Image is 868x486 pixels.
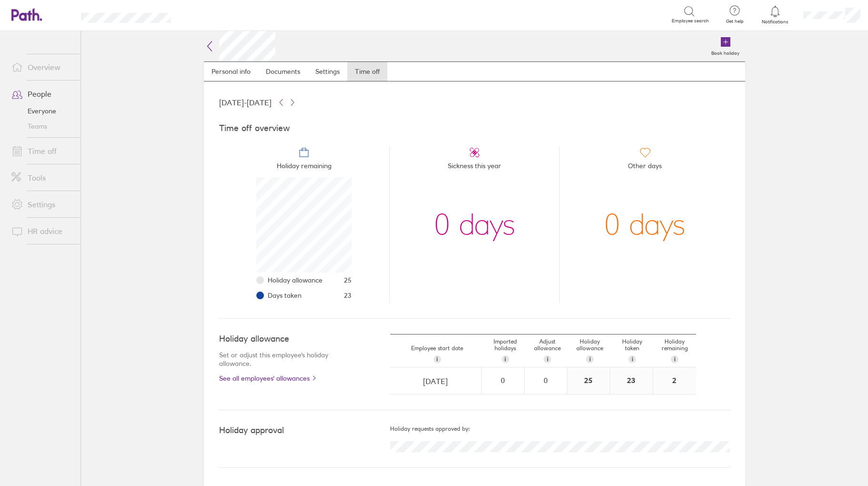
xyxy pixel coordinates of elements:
span: i [505,355,506,363]
a: HR advice [4,222,81,241]
span: i [436,355,438,363]
span: 25 [344,276,352,284]
div: 0 days [604,177,686,273]
div: 25 [567,367,610,394]
span: Other days [628,158,662,177]
a: Documents [258,62,308,81]
span: i [589,355,591,363]
div: Imported holidays [484,334,526,367]
a: Settings [4,195,81,214]
a: Book holiday [706,31,745,61]
a: Time off [4,142,81,161]
a: People [4,84,81,103]
a: Tools [4,168,81,187]
p: Set or adjust this employee's holiday allowance. [219,351,352,368]
h4: Holiday allowance [219,334,352,344]
span: Days taken [268,292,302,299]
div: Employee start date [390,341,484,367]
div: Holiday remaining [654,334,696,367]
div: 0 [482,376,524,385]
h4: Holiday approval [219,425,390,435]
div: Search [197,10,221,19]
h4: Time off overview [219,123,730,133]
span: [DATE] - [DATE] [219,98,272,107]
input: dd/mm/yyyy [391,368,481,395]
a: Everyone [4,103,81,119]
label: Book holiday [706,48,745,56]
span: i [547,355,548,363]
div: Holiday taken [611,334,654,367]
a: Overview [4,58,81,77]
div: 0 days [434,177,515,273]
div: Adjust allowance [526,334,569,367]
span: i [632,355,633,363]
span: 23 [344,292,352,299]
span: i [674,355,676,363]
span: Holiday remaining [277,158,332,177]
div: 23 [610,367,653,394]
a: Teams [4,119,81,134]
span: Get help [719,19,750,24]
span: Sickness this year [448,158,501,177]
a: Notifications [760,5,791,25]
div: Holiday allowance [569,334,611,367]
a: Time off [347,62,387,81]
a: Personal info [204,62,258,81]
h5: Holiday requests approved by: [390,425,730,432]
div: 2 [653,367,696,394]
a: See all employees' allowances [219,375,352,382]
span: Employee search [672,18,709,24]
span: Holiday allowance [268,276,323,284]
a: Settings [308,62,347,81]
div: 0 [525,376,566,385]
span: Notifications [760,19,791,25]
